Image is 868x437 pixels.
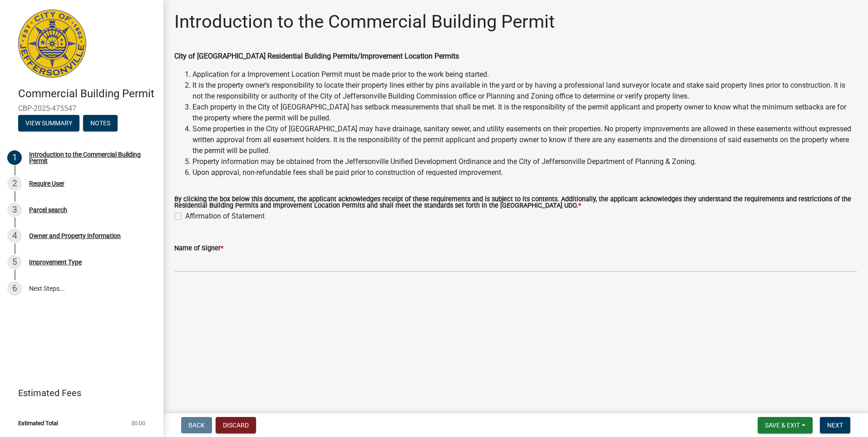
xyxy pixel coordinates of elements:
a: Estimated Fees [7,384,149,402]
button: Back [181,417,212,433]
li: Some properties in the City of [GEOGRAPHIC_DATA] may have drainage, sanitary sewer, and utility e... [192,124,857,156]
img: City of Jeffersonville, Indiana [18,10,86,78]
button: Next [820,417,850,433]
div: 6 [7,281,22,296]
div: 1 [7,150,22,165]
button: View Summary [18,115,79,131]
div: Introduction to the Commercial Building Permit [29,151,149,164]
wm-modal-confirm: Summary [18,120,79,127]
div: 4 [7,228,22,243]
div: Owner and Property Information [29,233,121,239]
button: Save & Exit [758,417,813,433]
li: Property information may be obtained from the Jeffersonville Unified Development Ordinance and th... [192,156,857,167]
li: It is the property owner’s responsibility to locate their property lines either by pins available... [192,80,857,102]
wm-modal-confirm: Notes [83,120,118,127]
h4: Commercial Building Permit [18,87,156,100]
label: Affirmation of Statement [185,211,265,222]
div: Parcel search [29,207,67,213]
label: By clicking the box below this document, the applicant acknowledges receipt of these requirements... [174,196,857,209]
li: Application for a Improvement Location Permit must be made prior to the work being started. [192,69,857,80]
button: Discard [216,417,256,433]
h1: Introduction to the Commercial Building Permit [174,11,555,33]
div: 2 [7,176,22,191]
span: $0.00 [131,420,145,426]
div: Require User [29,180,64,187]
span: Next [827,422,843,429]
div: 5 [7,255,22,269]
li: Each property in the City of [GEOGRAPHIC_DATA] has setback measurements that shall be met. It is ... [192,102,857,124]
strong: City of [GEOGRAPHIC_DATA] Residential Building Permits/Improvement Location Permits [174,52,459,60]
span: Estimated Total [18,420,58,426]
div: 3 [7,203,22,217]
label: Name of Signer [174,245,223,252]
span: Save & Exit [765,422,800,429]
span: Back [188,422,205,429]
li: Upon approval, non-refundable fees shall be paid prior to construction of requested improvement. [192,167,857,178]
span: CBP-2025-475547 [18,104,145,113]
button: Notes [83,115,118,131]
div: Improvement Type [29,259,82,265]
